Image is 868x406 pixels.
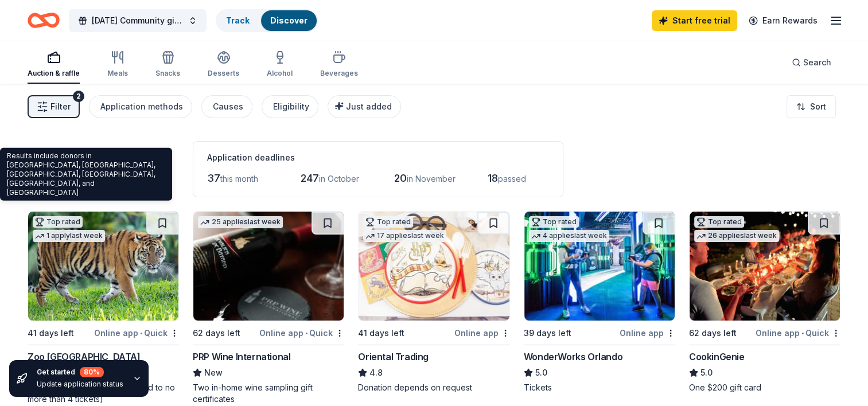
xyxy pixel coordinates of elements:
img: Image for Oriental Trading [359,212,509,321]
button: Application methods [89,95,192,118]
button: Snacks [155,46,180,84]
img: Image for PRP Wine International [193,212,344,321]
div: Online app Quick [756,326,840,340]
span: Filter [50,100,71,114]
div: Zoo [GEOGRAPHIC_DATA] [28,350,141,364]
span: passed [498,174,526,184]
a: Image for PRP Wine International25 applieslast week62 days leftOnline app•QuickPRP Wine Internati... [193,211,344,405]
div: 62 days left [193,326,240,340]
span: 247 [301,172,319,184]
div: Donation depends on request [358,382,509,393]
span: • [140,329,142,338]
span: Search [803,56,831,69]
div: Two in-home wine sampling gift certificates [193,382,344,405]
div: Oriental Trading [358,350,429,364]
span: 20 [394,172,407,184]
span: [DATE] Community give back [92,14,184,28]
span: 5.0 [700,366,713,380]
a: Home [28,7,60,34]
div: Alcohol [267,69,293,78]
div: Top rated [529,216,579,228]
div: 304 [28,147,179,170]
div: Snacks [155,69,180,78]
div: 2 [73,91,84,102]
div: Causes [213,100,243,114]
a: Earn Rewards [742,10,824,31]
div: Top rated [33,216,83,228]
div: 39 days left [524,326,571,340]
div: Application methods [100,100,183,114]
div: 26 applies last week [694,230,779,242]
span: Sort [810,100,826,114]
div: Online app [454,326,510,340]
div: 17 applies last week [363,230,446,242]
div: 1 apply last week [33,230,105,242]
div: Meals [107,69,128,78]
button: Search [783,51,840,74]
button: Sort [787,95,836,118]
div: Online app Quick [94,326,179,340]
span: Just added [346,101,392,111]
a: Track [226,15,250,25]
img: Image for CookinGenie [690,212,840,321]
a: Image for CookinGenieTop rated26 applieslast week62 days leftOnline app•QuickCookinGenie5.0One $2... [689,211,840,393]
div: Top rated [694,216,744,228]
img: Image for WonderWorks Orlando [524,212,675,321]
div: Desserts [208,69,239,78]
span: in October [319,174,359,184]
button: Just added [328,95,401,118]
button: Meals [107,46,128,84]
div: Online app Quick [259,326,344,340]
div: Beverages [320,69,358,78]
span: 4.8 [369,366,383,380]
a: Discover [270,15,308,25]
span: in November [407,174,456,184]
div: Online app [620,326,675,340]
span: • [801,329,804,338]
span: • [305,329,308,338]
button: TrackDiscover [216,9,318,32]
div: One $200 gift card [689,382,840,393]
div: 25 applies last week [198,216,283,228]
div: Eligibility [273,100,309,114]
span: 5.0 [535,366,547,380]
div: 80 % [80,367,104,377]
div: 62 days left [689,326,737,340]
div: 4 applies last week [529,230,609,242]
a: Image for WonderWorks OrlandoTop rated4 applieslast week39 days leftOnline appWonderWorks Orlando... [524,211,675,393]
div: CookinGenie [689,350,745,364]
button: [DATE] Community give back [69,9,207,32]
div: Application deadlines [207,151,549,165]
div: WonderWorks Orlando [524,350,622,364]
button: Desserts [208,46,239,84]
div: Top rated [363,216,413,228]
span: New [204,366,223,380]
a: Start free trial [652,10,737,31]
a: Image for Zoo MiamiTop rated1 applylast week41 days leftOnline app•QuickZoo [GEOGRAPHIC_DATA]5.0G... [28,211,179,405]
div: Auction & raffle [28,69,80,78]
div: 41 days left [358,326,404,340]
button: Beverages [320,46,358,84]
div: Tickets [524,382,675,393]
button: Causes [201,95,252,118]
button: Auction & raffle [28,46,80,84]
span: this month [220,174,258,184]
span: 37 [207,172,220,184]
div: PRP Wine International [193,350,290,364]
div: Update application status [37,380,123,389]
div: 41 days left [28,326,74,340]
img: Image for Zoo Miami [28,212,178,321]
button: Alcohol [267,46,293,84]
button: Filter2 [28,95,80,118]
button: Eligibility [262,95,318,118]
span: 18 [488,172,498,184]
div: Get started [37,367,123,377]
a: Image for Oriental TradingTop rated17 applieslast week41 days leftOnline appOriental Trading4.8Do... [358,211,509,393]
